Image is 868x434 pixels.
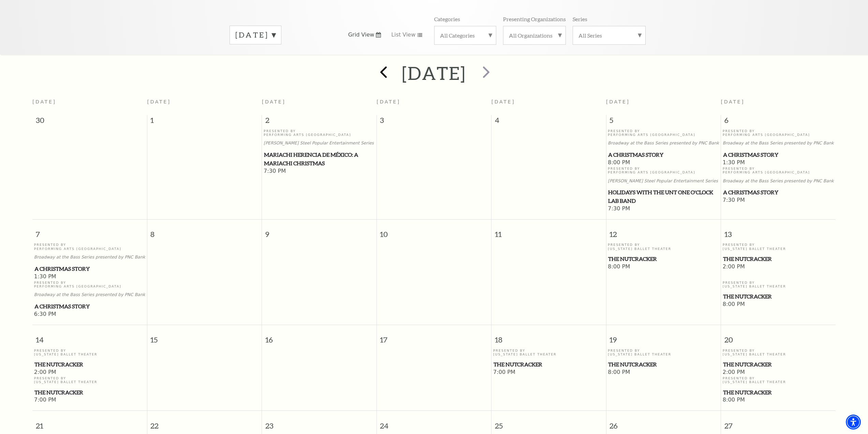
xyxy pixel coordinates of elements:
[503,15,566,23] p: Presenting Organizations
[608,263,719,271] span: 8:00 PM
[262,115,376,129] span: 2
[606,220,721,243] span: 12
[723,281,834,289] p: Presented By [US_STATE] Ballet Theater
[721,325,836,349] span: 20
[723,292,834,301] span: The Nutcracker
[264,168,375,175] span: 7:30 PM
[578,32,640,39] label: All Series
[723,396,834,404] span: 8:00 PM
[723,159,834,167] span: 1:30 PM
[846,415,861,430] div: Accessibility Menu
[723,292,834,301] a: The Nutcracker
[608,255,719,263] a: The Nutcracker
[491,220,606,243] span: 11
[264,129,375,137] p: Presented By Performing Arts [GEOGRAPHIC_DATA]
[606,99,630,104] span: [DATE]
[723,360,834,369] a: The Nutcracker
[377,220,491,243] span: 10
[434,15,460,23] p: Categories
[32,220,147,243] span: 7
[34,302,145,311] a: A Christmas Story
[34,349,145,356] p: Presented By [US_STATE] Ballet Theater
[34,311,145,318] span: 6:30 PM
[608,243,719,251] p: Presented By [US_STATE] Ballet Theater
[32,99,56,104] span: [DATE]
[723,388,834,397] a: The Nutcracker
[34,369,145,376] span: 2:00 PM
[34,376,145,384] p: Presented By [US_STATE] Ballet Theater
[723,167,834,174] p: Presented By Performing Arts [GEOGRAPHIC_DATA]
[608,188,719,205] span: Holidays with the UNT One O'Clock Lab Band
[608,141,719,146] p: Broadway at the Bass Series presented by PNC Bank
[723,129,834,137] p: Presented By Performing Arts [GEOGRAPHIC_DATA]
[34,360,145,369] a: The Nutcracker
[721,115,836,129] span: 6
[606,115,721,129] span: 5
[264,151,374,167] span: Mariachi Herencia de México: A Mariachi Christmas
[473,61,498,85] button: next
[608,179,719,184] p: [PERSON_NAME] Steel Popular Entertainment Series
[262,99,286,104] span: [DATE]
[34,265,145,273] a: A Christmas Story
[491,115,606,129] span: 4
[262,325,376,349] span: 16
[235,30,276,40] label: [DATE]
[147,325,262,349] span: 15
[32,325,147,349] span: 14
[391,31,415,39] span: List View
[608,360,719,369] span: The Nutcracker
[723,255,834,263] span: The Nutcracker
[723,349,834,356] p: Presented By [US_STATE] Ballet Theater
[264,141,375,146] p: [PERSON_NAME] Steel Popular Entertainment Series
[493,360,604,369] a: The Nutcracker
[377,99,400,104] span: [DATE]
[402,62,466,84] h2: [DATE]
[723,255,834,263] a: The Nutcracker
[573,15,587,23] p: Series
[608,151,719,159] a: A Christmas Story
[493,369,604,376] span: 7:00 PM
[491,99,515,104] span: [DATE]
[34,281,145,289] p: Presented By Performing Arts [GEOGRAPHIC_DATA]
[147,99,171,104] span: [DATE]
[723,197,834,204] span: 7:30 PM
[147,220,262,243] span: 8
[377,325,491,349] span: 17
[721,99,745,104] span: [DATE]
[377,115,491,129] span: 3
[608,129,719,137] p: Presented By Performing Arts [GEOGRAPHIC_DATA]
[34,273,145,281] span: 1:30 PM
[264,151,375,167] a: Mariachi Herencia de México: A Mariachi Christmas
[493,349,604,356] p: Presented By [US_STATE] Ballet Theater
[723,263,834,271] span: 2:00 PM
[608,369,719,376] span: 8:00 PM
[723,388,834,397] span: The Nutcracker
[723,179,834,184] p: Broadway at the Bass Series presented by PNC Bank
[723,360,834,369] span: The Nutcracker
[34,243,145,251] p: Presented By Performing Arts [GEOGRAPHIC_DATA]
[34,255,145,260] p: Broadway at the Bass Series presented by PNC Bank
[608,188,719,205] a: Holidays with the UNT One O'Clock Lab Band
[608,159,719,167] span: 8:00 PM
[370,61,395,85] button: prev
[34,396,145,404] span: 7:00 PM
[608,205,719,213] span: 7:30 PM
[723,243,834,251] p: Presented By [US_STATE] Ballet Theater
[491,325,606,349] span: 18
[608,167,719,174] p: Presented By Performing Arts [GEOGRAPHIC_DATA]
[34,388,145,397] a: The Nutcracker
[608,360,719,369] a: The Nutcracker
[721,220,836,243] span: 13
[494,360,604,369] span: The Nutcracker
[34,292,145,297] p: Broadway at the Bass Series presented by PNC Bank
[723,151,834,159] a: A Christmas Story
[608,151,719,159] span: A Christmas Story
[606,325,721,349] span: 19
[262,220,376,243] span: 9
[723,188,834,197] span: A Christmas Story
[440,32,490,39] label: All Categories
[723,188,834,197] a: A Christmas Story
[608,255,719,263] span: The Nutcracker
